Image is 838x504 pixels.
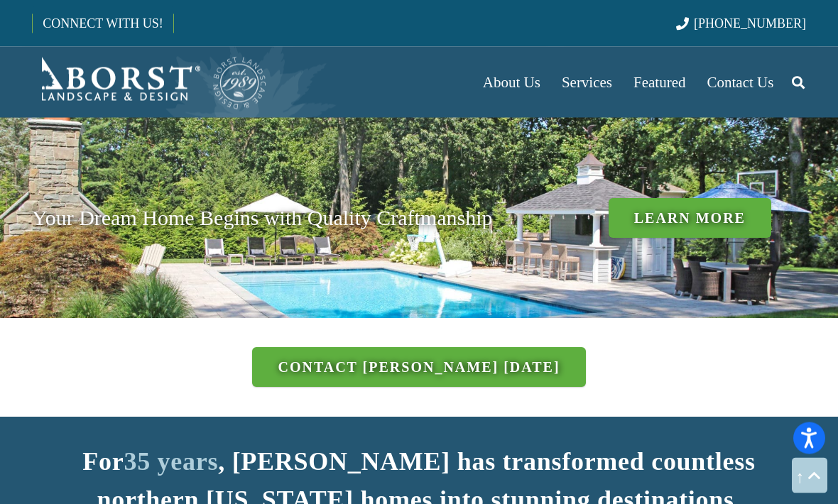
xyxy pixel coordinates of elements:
[707,74,774,91] span: Contact Us
[472,47,551,118] a: About Us
[33,6,173,40] a: CONNECT WITH US!
[694,16,806,31] span: [PHONE_NUMBER]
[252,348,585,388] a: Contact [PERSON_NAME] [DATE]
[562,74,612,91] span: Services
[609,199,771,239] a: Learn More
[792,458,827,493] a: Back to top
[124,448,218,476] span: 35 years
[623,47,696,118] a: Featured
[784,65,812,100] a: Search
[633,74,685,91] span: Featured
[697,47,785,118] a: Contact Us
[676,16,806,31] a: [PHONE_NUMBER]
[32,54,268,111] a: Borst-Logo
[32,208,535,229] p: Your Dream Home Begins with Quality Craftmanship
[483,74,540,91] span: About Us
[551,47,623,118] a: Services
